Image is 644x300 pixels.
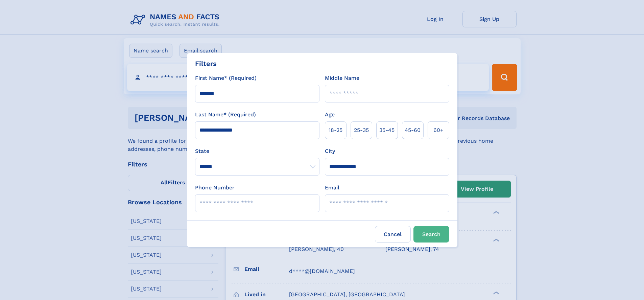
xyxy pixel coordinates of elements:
div: Filters [195,59,217,69]
label: Last Name* (Required) [195,111,256,119]
button: Search [413,226,449,243]
span: 60+ [433,126,444,134]
span: 18‑25 [329,126,342,134]
span: 25‑35 [354,126,369,134]
span: 45‑60 [405,126,421,134]
label: Phone Number [195,184,235,192]
label: Middle Name [325,74,359,82]
label: Email [325,184,339,192]
label: First Name* (Required) [195,74,257,82]
span: 35‑45 [379,126,395,134]
label: Age [325,111,335,119]
label: Cancel [375,226,411,243]
label: State [195,147,319,155]
label: City [325,147,335,155]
